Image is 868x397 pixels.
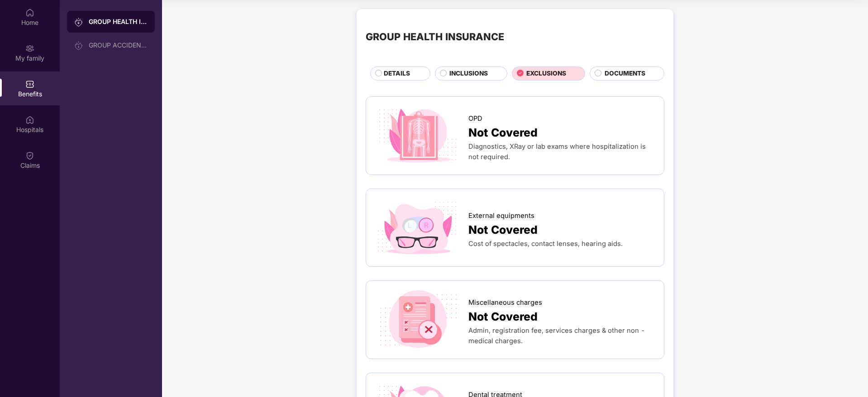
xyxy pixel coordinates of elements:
[366,29,504,44] div: GROUP HEALTH INSURANCE
[25,8,34,17] img: svg+xml;base64,PHN2ZyBpZD0iSG9tZSIgeG1sbnM9Imh0dHA6Ly93d3cudzMub3JnLzIwMDAvc3ZnIiB3aWR0aD0iMjAiIG...
[449,69,488,79] span: INCLUSIONS
[25,44,34,53] img: svg+xml;base64,PHN2ZyB3aWR0aD0iMjAiIGhlaWdodD0iMjAiIHZpZXdCb3g9IjAgMCAyMCAyMCIgZmlsbD0ibm9uZSIgeG...
[89,42,148,49] div: GROUP ACCIDENTAL INSURANCE
[25,151,34,160] img: svg+xml;base64,PHN2ZyBpZD0iQ2xhaW0iIHhtbG5zPSJodHRwOi8vd3d3LnczLm9yZy8yMDAwL3N2ZyIgd2lkdGg9IjIwIi...
[375,290,461,350] img: icon
[468,211,534,221] span: External equipments
[25,80,34,89] img: svg+xml;base64,PHN2ZyBpZD0iQmVuZWZpdHMiIHhtbG5zPSJodHRwOi8vd3d3LnczLm9yZy8yMDAwL3N2ZyIgd2lkdGg9Ij...
[384,69,410,79] span: DETAILS
[468,326,645,345] span: Admin, registration fee, services charges & other non - medical charges.
[74,41,83,50] img: svg+xml;base64,PHN2ZyB3aWR0aD0iMjAiIGhlaWdodD0iMjAiIHZpZXdCb3g9IjAgMCAyMCAyMCIgZmlsbD0ibm9uZSIgeG...
[468,221,538,239] span: Not Covered
[89,17,148,26] div: GROUP HEALTH INSURANCE
[468,308,538,326] span: Not Covered
[526,69,566,79] span: EXCLUSIONS
[605,69,645,79] span: DOCUMENTS
[468,113,482,124] span: OPD
[25,115,34,124] img: svg+xml;base64,PHN2ZyBpZD0iSG9zcGl0YWxzIiB4bWxucz0iaHR0cDovL3d3dy53My5vcmcvMjAwMC9zdmciIHdpZHRoPS...
[74,18,83,27] img: svg+xml;base64,PHN2ZyB3aWR0aD0iMjAiIGhlaWdodD0iMjAiIHZpZXdCb3g9IjAgMCAyMCAyMCIgZmlsbD0ibm9uZSIgeG...
[468,142,646,161] span: Diagnostics, XRay or lab exams where hospitalization is not required.
[468,240,623,248] span: Cost of spectacles, contact lenses, hearing aids.
[468,298,542,308] span: Miscellaneous charges
[468,124,538,142] span: Not Covered
[375,106,461,165] img: icon
[375,198,461,258] img: icon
